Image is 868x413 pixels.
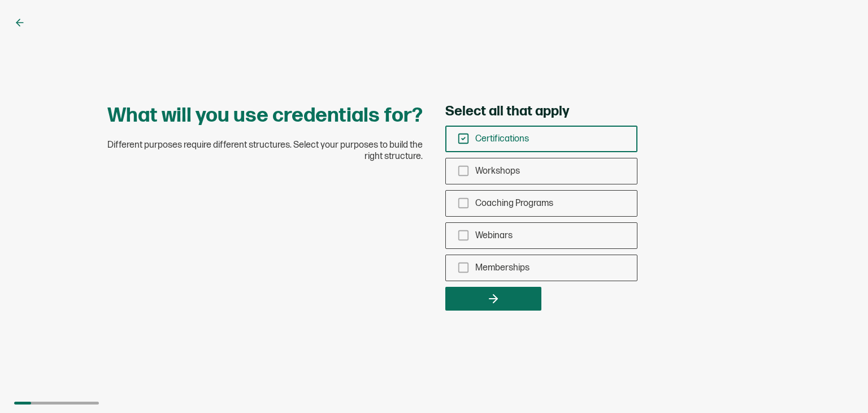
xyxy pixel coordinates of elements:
[475,166,520,177] span: Workshops
[106,140,423,162] span: Different purposes require different structures. Select your purposes to build the right structure.
[445,103,569,120] span: Select all that apply
[445,126,637,281] div: checkbox-group
[475,134,529,144] span: Certifications
[475,198,553,209] span: Coaching Programs
[475,263,530,273] span: Memberships
[475,230,513,241] span: Webinars
[107,103,423,128] h1: What will you use credentials for?
[680,286,868,413] iframe: Chat Widget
